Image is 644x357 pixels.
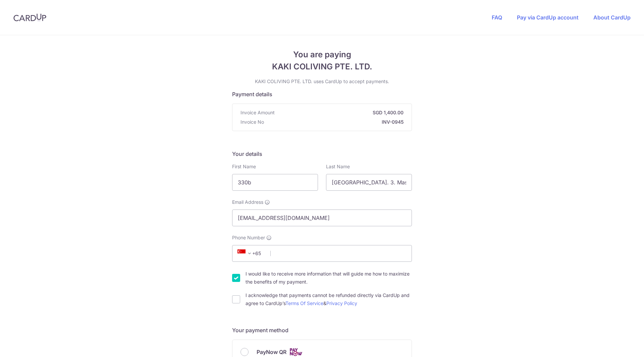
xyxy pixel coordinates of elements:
[246,270,412,286] label: I would like to receive more information that will guide me how to maximize the benefits of my pa...
[267,119,404,125] strong: INV-0945
[232,61,412,73] span: KAKI COLIVING PTE. LTD.
[237,249,254,257] span: +65
[232,210,412,226] input: Email address
[232,234,265,241] span: Phone Number
[246,291,412,307] label: I acknowledge that payments cannot be refunded directly via CardUp and agree to CardUp’s &
[232,174,318,191] input: First name
[326,174,412,191] input: Last name
[232,326,412,334] h5: Your payment method
[326,163,350,170] label: Last Name
[232,199,263,205] span: Email Address
[240,119,264,125] span: Invoice No
[232,163,256,170] label: First Name
[492,14,502,21] a: FAQ
[235,249,266,257] span: +65
[285,300,323,306] a: Terms Of Service
[326,300,357,306] a: Privacy Policy
[232,150,412,158] h5: Your details
[13,13,46,21] img: CardUp
[240,348,404,356] div: PayNow QR Cards logo
[277,109,404,116] strong: SGD 1,400.00
[232,49,412,61] span: You are paying
[240,109,275,116] span: Invoice Amount
[289,348,303,356] img: Cards logo
[593,14,631,21] a: About CardUp
[232,90,412,98] h5: Payment details
[232,78,412,85] p: KAKI COLIVING PTE. LTD. uses CardUp to accept payments.
[257,348,286,356] span: PayNow QR
[517,14,579,21] a: Pay via CardUp account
